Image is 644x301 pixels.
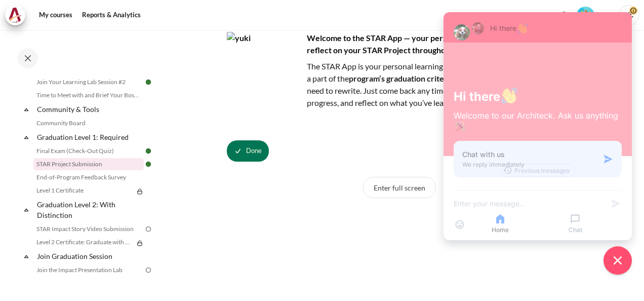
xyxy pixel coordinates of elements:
button: Enter full screen [363,177,436,198]
img: Done [144,146,153,156]
span: Collapse [21,205,31,215]
a: Join the Impact Presentation Lab [33,264,144,276]
p: The STAR App is your personal learning diary to completed STAR Project - is a part of the . It re... [227,60,572,109]
span: Collapse [21,132,31,142]
a: Join Graduation Session [35,249,144,263]
a: End-of-Program Feedback Survey [33,171,144,183]
a: Time to Meet with and Brief Your Boss #2 [33,89,144,101]
img: To do [144,266,153,275]
button: STAR Project Submission is marked as done. Press to undo. [227,140,269,162]
button: Languages [599,8,615,23]
a: Community & Tools [35,102,144,116]
a: STAR Project Submission [33,158,144,170]
img: Done [144,160,153,169]
span: Collapse [21,104,31,115]
a: User menu [619,5,639,25]
span: Done [246,146,262,156]
a: My courses [35,5,76,25]
img: To do [144,224,153,234]
img: Architeck [8,8,22,23]
span: Collapse [21,251,31,261]
a: Level 1 Certificate [33,184,134,197]
a: Level #5 [573,6,598,24]
a: Reports & Analytics [78,5,144,25]
div: Level #5 [577,6,594,24]
div: Show notification window with no new notifications [556,8,572,23]
h4: Welcome to the STAR App — your personal space to plan, update, and reflect on your STAR Project t... [227,32,572,56]
span: HL [619,5,639,25]
a: Graduation Level 1: Required [35,130,144,144]
a: Join Your Learning Lab Session #2 [33,76,144,88]
img: Level #5 [577,7,594,24]
strong: program’s graduation criteria [349,73,454,83]
a: Community Board [33,117,144,129]
a: Graduation Level 2: With Distinction [35,198,144,222]
img: yuki [227,32,303,108]
a: Architeck Architeck [5,5,30,25]
a: STAR Impact Story Video Submission [33,223,144,235]
a: Final Exam (Check-Out Quiz) [33,145,144,157]
a: Level 2 Certificate: Graduate with Distinction [33,236,134,248]
img: Done [144,78,153,87]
